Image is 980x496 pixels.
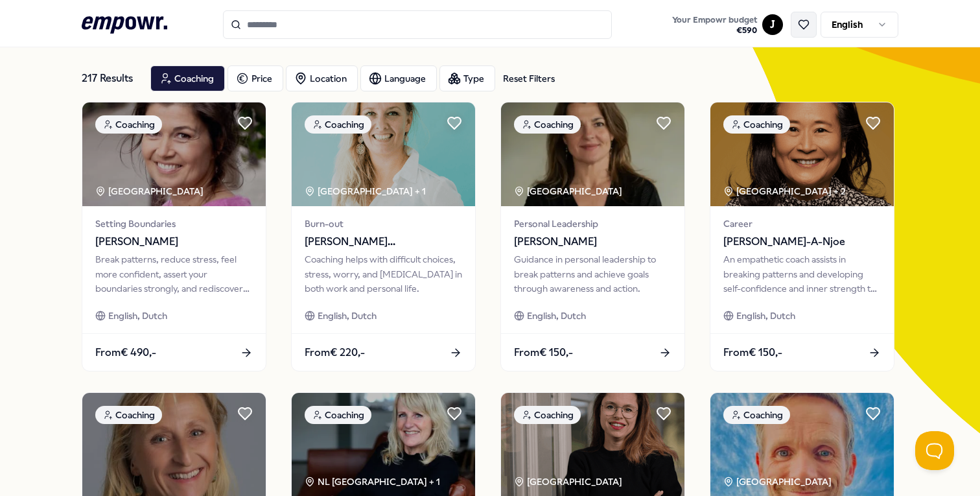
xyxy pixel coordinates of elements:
[227,65,283,91] button: Price
[514,115,581,134] div: Coaching
[723,217,881,231] span: Career
[305,475,440,489] div: NL [GEOGRAPHIC_DATA] + 1
[82,102,266,372] a: package imageCoaching[GEOGRAPHIC_DATA] Setting Boundaries[PERSON_NAME]Break patterns, reduce stre...
[514,406,581,424] div: Coaching
[95,233,253,250] span: [PERSON_NAME]
[514,252,671,296] div: Guidance in personal leadership to break patterns and achieve goals through awareness and action.
[305,184,426,198] div: [GEOGRAPHIC_DATA] + 1
[503,71,555,86] div: Reset Filters
[723,252,881,296] div: An empathetic coach assists in breaking patterns and developing self-confidence and inner strengt...
[501,102,684,206] img: package image
[672,15,757,25] span: Your Empowr budget
[95,344,156,361] span: From € 490,-
[723,233,881,250] span: [PERSON_NAME]-A-Njoe
[723,184,846,198] div: [GEOGRAPHIC_DATA] + 2
[710,102,894,206] img: package image
[710,102,894,372] a: package imageCoaching[GEOGRAPHIC_DATA] + 2Career[PERSON_NAME]-A-NjoeAn empathetic coach assists i...
[318,309,377,323] span: English, Dutch
[291,102,476,372] a: package imageCoaching[GEOGRAPHIC_DATA] + 1Burn-out[PERSON_NAME][GEOGRAPHIC_DATA]Coaching helps wi...
[439,65,495,91] button: Type
[95,406,162,424] div: Coaching
[762,14,783,35] button: J
[672,25,757,36] span: € 590
[514,344,573,361] span: From € 150,-
[305,252,462,296] div: Coaching helps with difficult choices, stress, worry, and [MEDICAL_DATA] in both work and persona...
[305,406,371,424] div: Coaching
[514,475,624,489] div: [GEOGRAPHIC_DATA]
[286,65,358,91] button: Location
[736,309,795,323] span: English, Dutch
[667,11,762,38] a: Your Empowr budget€590
[292,102,475,206] img: package image
[305,115,371,134] div: Coaching
[527,309,586,323] span: English, Dutch
[82,65,140,91] div: 217 Results
[82,102,266,206] img: package image
[305,217,462,231] span: Burn-out
[514,233,671,250] span: [PERSON_NAME]
[108,309,167,323] span: English, Dutch
[360,65,437,91] button: Language
[670,12,760,38] button: Your Empowr budget€590
[500,102,685,372] a: package imageCoaching[GEOGRAPHIC_DATA] Personal Leadership[PERSON_NAME]Guidance in personal leade...
[915,431,954,470] iframe: Help Scout Beacon - Open
[305,233,462,250] span: [PERSON_NAME][GEOGRAPHIC_DATA]
[514,184,624,198] div: [GEOGRAPHIC_DATA]
[95,252,253,296] div: Break patterns, reduce stress, feel more confident, assert your boundaries strongly, and rediscov...
[723,475,834,489] div: [GEOGRAPHIC_DATA]
[95,184,205,198] div: [GEOGRAPHIC_DATA]
[305,344,365,361] span: From € 220,-
[95,217,253,231] span: Setting Boundaries
[223,10,612,39] input: Search for products, categories or subcategories
[723,406,790,424] div: Coaching
[95,115,162,134] div: Coaching
[150,65,225,91] button: Coaching
[723,115,790,134] div: Coaching
[514,217,671,231] span: Personal Leadership
[723,344,782,361] span: From € 150,-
